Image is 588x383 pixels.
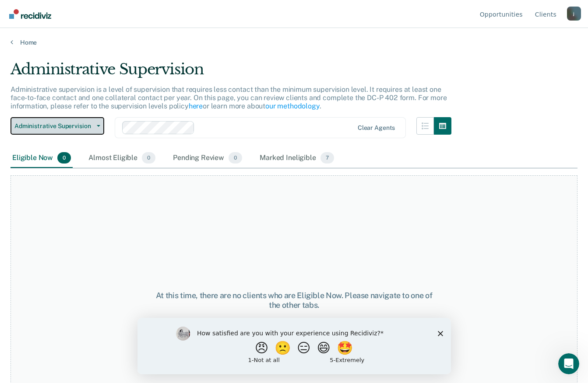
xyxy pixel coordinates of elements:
a: our methodology [265,102,320,110]
p: Administrative supervision is a level of supervision that requires less contact than the minimum ... [11,85,447,110]
div: j [567,7,581,21]
iframe: Intercom live chat [558,353,579,374]
span: 0 [229,152,242,164]
div: Clear agents [358,124,395,132]
div: At this time, there are no clients who are Eligible Now. Please navigate to one of the other tabs. [152,291,436,310]
span: 0 [57,152,71,164]
span: Administrative Supervision [14,122,93,130]
div: Eligible Now0 [11,149,73,168]
iframe: Survey by Kim from Recidiviz [137,318,451,374]
button: Profile dropdown button [567,7,581,21]
div: Administrative Supervision [11,60,451,85]
div: Marked Ineligible7 [258,149,336,168]
a: here [189,102,203,110]
div: Almost Eligible0 [87,149,157,168]
a: Home [11,38,577,46]
span: 0 [142,152,155,164]
span: 7 [320,152,334,164]
div: Pending Review0 [171,149,244,168]
img: Recidiviz [9,9,51,19]
button: Administrative Supervision [11,117,104,135]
